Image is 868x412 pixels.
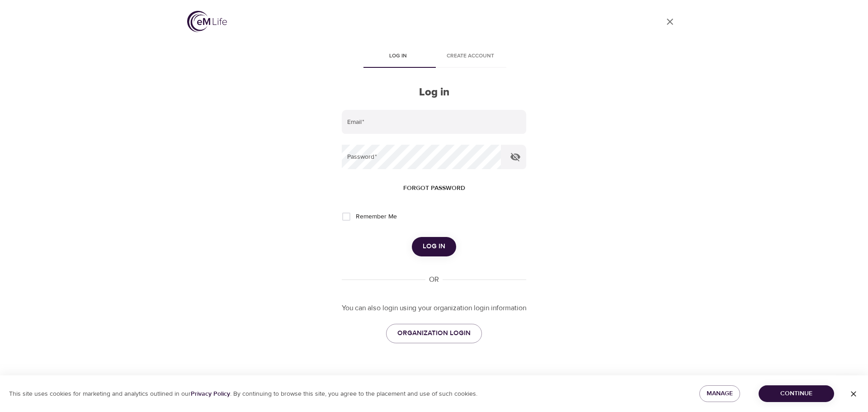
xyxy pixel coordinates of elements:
[356,212,397,222] span: Remember Me
[403,183,465,194] span: Forgot password
[187,11,227,32] img: logo
[397,327,471,339] span: ORGANIZATION LOGIN
[766,388,827,399] span: Continue
[707,388,733,399] span: Manage
[367,52,429,61] span: Log in
[412,237,456,256] button: Log in
[423,241,445,252] span: Log in
[191,390,230,398] a: Privacy Policy
[386,324,482,343] a: ORGANIZATION LOGIN
[342,303,526,313] p: You can also login using your organization login information
[659,11,681,33] a: close
[699,385,740,402] button: Manage
[439,52,501,61] span: Create account
[342,86,526,99] h2: Log in
[425,275,443,285] div: OR
[400,180,469,197] button: Forgot password
[759,385,834,402] button: Continue
[342,46,526,68] div: disabled tabs example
